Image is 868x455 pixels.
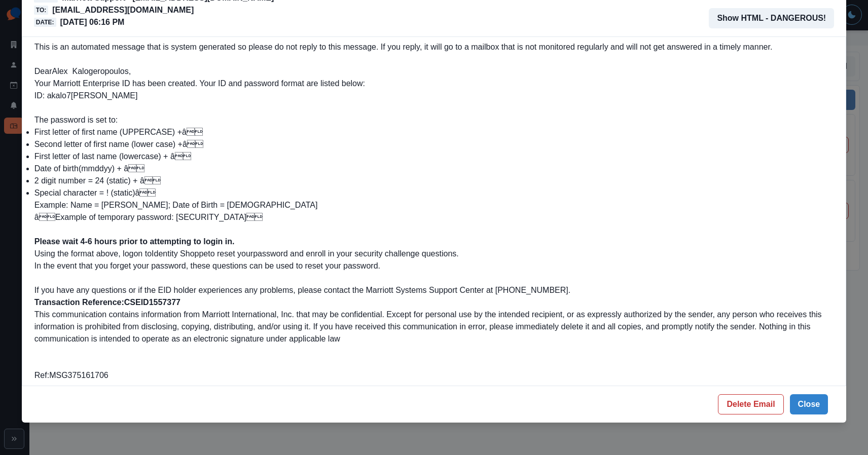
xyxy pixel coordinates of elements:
p: If you have any questions or if the EID holder experiences any problems, please contact the Marri... [34,284,834,296]
button: Show HTML - DANGEROUS! [709,8,834,28]
span: Date: [34,18,56,27]
div: Ref:MSG375161706 [34,369,834,382]
li: First letter of first name (UPPERCASE) +â [34,126,834,138]
a: CSEID1557377 [124,298,180,307]
li: First letter of last name (lowercase) + â [34,150,834,163]
p: Alex Kalogeropoulos, [34,53,834,78]
span: Your Marriott Enterprise ID has been created. Your ID and password format are listed below: ID: a... [34,79,365,100]
p: âExample of temporary password: [SECURITY_DATA] [34,211,834,223]
span: In the event that you forget your password, these questions can be used to reset your password. [34,261,380,270]
span: Dear [34,67,52,75]
button: Delete Email [718,394,783,414]
li: (mmddyy) + â [34,163,834,175]
p: [EMAIL_ADDRESS][DOMAIN_NAME] [52,4,194,16]
p: The password is set to: [34,114,834,126]
span: password and enroll in your security challenge questions. [34,249,459,258]
strong: Transaction Reference: [34,298,183,307]
p: [DATE] 06:16 PM [60,16,125,28]
span: This communication contains information from Marriott International, Inc. that may be confidentia... [34,310,822,343]
span: Using the format above, logon to to reset your [34,249,253,258]
span: To: [34,6,48,15]
button: Close [790,394,828,414]
span: This is an automated message that is system generated so please do not reply to this message. If ... [34,43,773,51]
p: Example: Name = [PERSON_NAME]; Date of Birth = [DEMOGRAPHIC_DATA] [34,199,834,211]
li: Special character = ! (static)â [34,187,834,199]
span: Date of birth [34,164,79,173]
li: 2 digit number = 24 (static) + â [34,175,834,187]
li: Second letter of first name (lower case) +â [34,138,834,150]
a: Identity Shoppe [152,249,208,258]
strong: Please wait 4-6 hours prior to attempting to login in. [34,237,235,246]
